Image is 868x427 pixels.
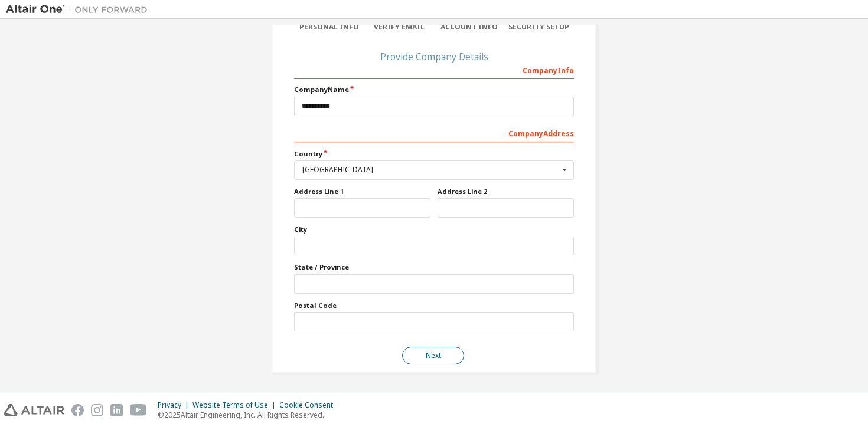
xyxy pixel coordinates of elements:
[110,404,123,416] img: linkedin.svg
[294,149,574,159] label: Country
[130,404,147,416] img: youtube.svg
[434,22,504,32] div: Account Info
[294,85,574,94] label: Company Name
[364,22,435,32] div: Verify Email
[294,262,574,272] label: State / Province
[302,166,559,173] div: [GEOGRAPHIC_DATA]
[6,4,154,15] img: Altair One
[294,225,574,234] label: City
[71,404,84,416] img: facebook.svg
[91,404,103,416] img: instagram.svg
[294,53,574,60] div: Provide Company Details
[279,400,340,410] div: Cookie Consent
[438,187,574,196] label: Address Line 2
[504,22,575,32] div: Security Setup
[192,400,279,410] div: Website Terms of Use
[4,404,64,416] img: altair_logo.svg
[402,347,464,364] button: Next
[294,123,574,142] div: Company Address
[294,60,574,79] div: Company Info
[294,22,364,32] div: Personal Info
[294,187,430,196] label: Address Line 1
[294,301,574,310] label: Postal Code
[158,410,340,420] p: © 2025 Altair Engineering, Inc. All Rights Reserved.
[158,400,192,410] div: Privacy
